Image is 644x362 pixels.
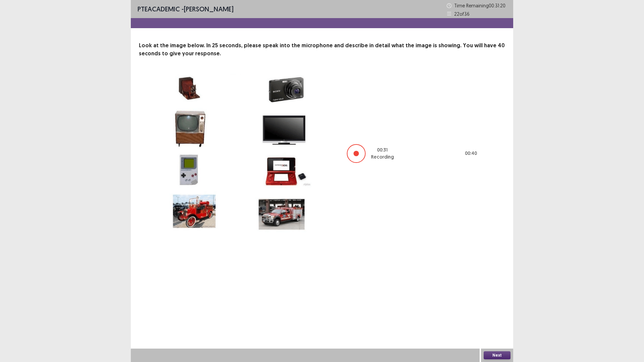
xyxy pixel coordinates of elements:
p: - [PERSON_NAME] [138,4,233,14]
p: 00 : 31 [377,146,388,154]
p: 00 : 40 [465,150,477,157]
button: Next [484,351,511,359]
p: Time Remaining 00 : 31 : 20 [454,2,506,9]
p: Recording [371,154,394,161]
span: PTE academic [138,5,180,13]
p: Look at the image below. In 25 seconds, please speak into the microphone and describe in detail w... [139,42,505,58]
p: 22 of 36 [454,10,470,17]
img: image-description [166,74,333,233]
